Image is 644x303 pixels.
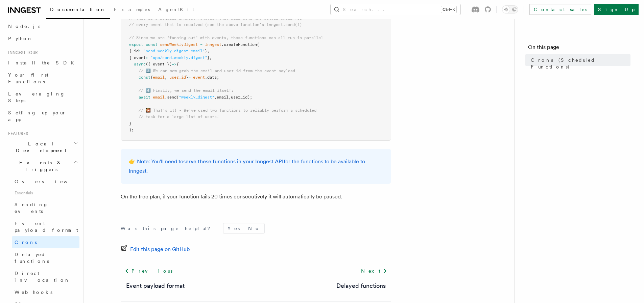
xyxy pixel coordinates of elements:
span: user_id); [231,95,252,100]
a: Sign Up [594,4,639,15]
button: Yes [223,223,244,233]
span: = [188,75,191,80]
span: Crons [15,240,37,245]
span: Documentation [50,7,106,12]
p: 👉 Note: You'll need to for the functions to be available to Inngest. [129,157,383,176]
kbd: Ctrl+K [441,6,456,13]
a: Delayed functions [12,248,79,267]
span: , [229,95,231,100]
span: Essentials [12,188,79,198]
span: .createFunction [221,42,257,47]
span: // 3️⃣ We can now grab the email and user id from the event payload [139,68,295,73]
span: Overview [15,179,84,184]
span: email [153,75,165,80]
a: AgentKit [154,2,198,18]
span: Leveraging Steps [8,91,65,103]
a: Python [5,32,79,45]
a: Crons (Scheduled Functions) [528,54,630,73]
span: inngest [205,42,221,47]
span: , [210,55,212,60]
a: Event payload format [12,217,79,236]
a: Setting up your app [5,107,79,126]
span: // every event that is received (see the above function's inngest.send()) [129,22,302,27]
span: Python [8,36,33,41]
span: { event [129,55,146,60]
span: user_id [169,75,186,80]
span: .send [165,95,176,100]
a: Node.js [5,20,79,32]
p: On the free plan, if your function fails 20 times consecutively it will automatically be paused. [121,192,391,201]
span: Node.js [8,24,40,29]
span: Event payload format [15,221,78,233]
span: await [139,95,150,100]
span: { [176,62,179,66]
button: Search...Ctrl+K [331,4,460,15]
span: "weekly_digest" [179,95,214,100]
span: Crons (Scheduled Functions) [531,57,630,70]
span: email [153,95,165,100]
span: } [186,75,188,80]
span: = [200,42,202,47]
span: async [134,62,146,66]
button: No [244,223,264,233]
span: : [139,49,141,53]
span: } [207,55,210,60]
a: Install the SDK [5,57,79,69]
button: Toggle dark mode [502,5,518,13]
span: // 🎇 That's it! - We've used two functions to reliably perform a scheduled [139,108,316,113]
span: { id [129,49,139,53]
a: Webhooks [12,286,79,298]
a: Overview [12,175,79,188]
span: Setting up your app [8,110,66,122]
a: Your first Functions [5,69,79,88]
span: Events & Triggers [5,159,74,173]
a: Documentation [46,2,110,19]
span: ( [257,42,259,47]
span: const [139,75,150,80]
span: "app/send.weekly.digest" [150,55,207,60]
span: sendWeeklyDigest [160,42,198,47]
span: Webhooks [15,290,52,295]
span: { [150,75,153,80]
span: // 4️⃣ Finally, we send the email itself: [139,88,234,93]
span: Inngest tour [5,50,38,55]
a: serve these functions in your Inngest API [183,158,284,165]
span: // This is a regular Inngest function that will send the actual email for [129,16,302,21]
span: } [205,49,207,53]
span: ({ event }) [146,62,172,66]
span: } [129,121,132,126]
button: Local Development [5,138,79,157]
span: Examples [114,7,150,12]
a: Event payload format [126,281,185,291]
span: : [146,55,148,60]
span: Features [5,131,28,136]
span: Local Development [5,140,74,154]
span: AgentKit [158,7,194,12]
span: , [214,95,217,100]
span: "send-weekly-digest-email" [143,49,205,53]
span: // task for a large list of users! [139,114,219,119]
span: Install the SDK [8,60,78,65]
span: Direct invocation [15,271,70,283]
a: Crons [12,236,79,248]
span: , [165,75,167,80]
a: Previous [121,265,176,277]
span: , [207,49,210,53]
a: Contact sales [529,4,591,15]
span: ); [129,128,134,132]
h4: On this page [528,43,630,54]
a: Next [357,265,391,277]
span: Sending events [15,202,48,214]
span: => [172,62,176,66]
p: Was this page helpful? [121,225,215,232]
span: const [146,42,158,47]
span: // Since we are "fanning out" with events, these functions can all run in parallel [129,35,323,40]
a: Sending events [12,198,79,217]
a: Examples [110,2,154,18]
span: Delayed functions [15,252,49,264]
span: ( [176,95,179,100]
button: Events & Triggers [5,157,79,175]
a: Delayed functions [336,281,386,291]
a: Edit this page on GitHub [121,245,190,254]
span: export [129,42,143,47]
